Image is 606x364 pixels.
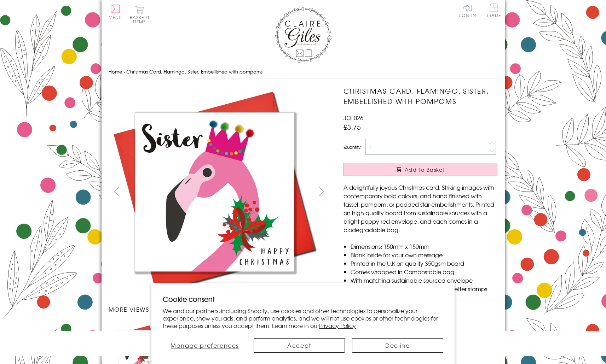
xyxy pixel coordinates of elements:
[109,65,498,79] nav: breadcrumbs
[163,307,443,329] p: We and our partners, including Shopify, use cookies and other technologies to personalize your ex...
[486,4,501,17] span: Trade
[344,86,497,106] h1: Christmas Card, Flamingo, Sister, Embellished with pompoms
[109,14,122,20] span: Menu
[486,4,501,19] a: Trade
[344,122,361,132] span: £3.75
[109,68,122,75] a: Home
[275,7,331,63] img: Claire Giles Greetings Cards
[126,68,262,75] span: Christmas Card, Flamingo, Sister, Embellished with pompoms
[344,144,360,150] label: Quantity
[108,86,321,298] img: Christmas Card, Flamingo, Sister, Embellished with pompoms
[459,4,476,17] a: Log In
[351,276,497,284] li: With matching sustainable sourced envelope
[123,68,125,75] span: ›
[352,338,443,353] button: Decline
[344,113,363,122] span: JOL026
[171,341,239,350] span: Manage preferences
[351,251,497,259] li: Blank inside for your own message
[351,268,497,276] li: Comes wrapped in Compostable bag
[130,6,149,24] button: Basket0 items
[329,86,542,298] img: Christmas Card, Flamingo, Sister, Embellished with pompoms
[351,242,497,251] li: Dimensions: 150mm x 150mm
[319,321,356,330] a: Privacy Policy
[254,338,345,353] button: Accept
[313,183,329,199] button: next
[109,183,125,199] button: prev
[109,5,122,19] button: Menu
[344,163,497,176] button: Add to Basket
[109,305,330,313] h3: More views
[163,294,443,304] h2: Cookie consent
[133,14,149,25] span: 0 items
[163,338,247,353] button: Manage preferences
[405,166,445,173] span: Add to Basket
[351,259,497,268] li: Printed in the U.K on quality 350gsm board
[344,183,497,234] p: A delightfully joyous Christmas card. Striking images with contemporary bold colours, and hand fi...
